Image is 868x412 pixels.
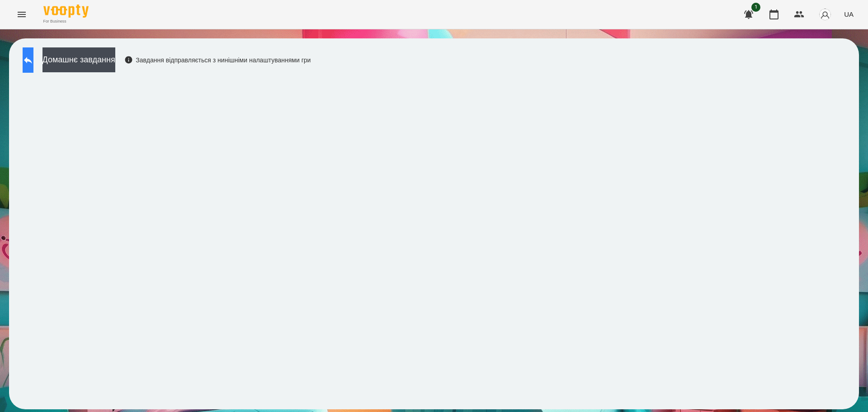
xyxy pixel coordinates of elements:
span: UA [844,9,854,19]
span: For Business [43,19,89,24]
button: UA [840,6,857,23]
img: Voopty Logo [43,5,89,18]
div: Завдання відправляється з нинішніми налаштуваннями гри [124,56,311,65]
span: 1 [751,3,760,12]
button: Menu [11,4,33,25]
img: avatar_s.png [819,8,831,21]
button: Домашнє завдання [42,47,115,72]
